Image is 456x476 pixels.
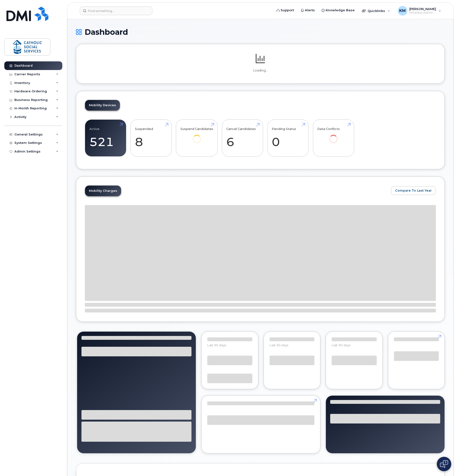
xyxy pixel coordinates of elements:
[395,188,432,193] span: Compare To Last Year
[207,343,226,347] span: Last 90 days
[317,122,350,150] a: Data Conflicts
[89,122,122,154] a: Active 521
[440,460,448,468] img: Open chat
[85,100,120,111] a: Mobility Devices
[270,343,288,347] span: Last 90 days
[85,186,121,196] a: Mobility Charges
[226,122,259,154] a: Cancel Candidates 6
[180,122,213,150] a: Suspend Candidates
[332,343,350,347] span: Last 90 days
[135,122,167,154] a: Suspended 8
[391,186,436,195] button: Compare To Last Year
[76,28,445,36] h1: Dashboard
[85,68,436,73] p: Loading...
[272,122,304,154] a: Pending Status 0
